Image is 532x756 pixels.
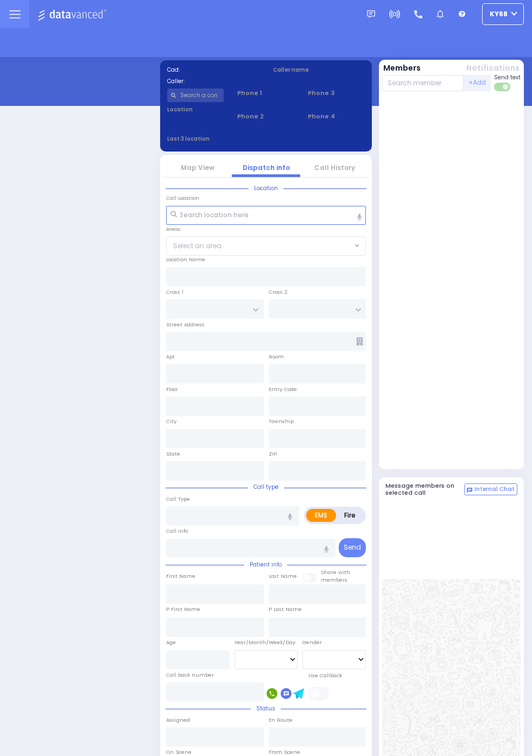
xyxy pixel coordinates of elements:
[385,482,465,496] h5: Message members on selected call
[166,288,183,296] label: Cross 1
[249,184,283,192] span: Location
[237,89,294,98] span: Phone 1
[237,112,294,121] span: Phone 2
[269,288,288,296] label: Cross 2
[494,81,511,92] label: Turn off text
[302,639,322,646] label: Gender
[243,163,290,172] a: Dispatch info
[383,62,421,74] button: Members
[335,509,364,522] label: Fire
[382,75,464,91] input: Search member
[308,89,365,98] span: Phone 3
[166,256,205,263] label: Location Name
[269,748,300,756] label: From Scene
[269,716,293,724] label: En Route
[269,450,277,458] label: ZIP
[464,483,517,495] button: Internal Chat
[339,538,366,557] button: Send
[308,112,365,121] span: Phone 4
[251,704,281,713] span: Status
[167,105,224,114] label: Location
[166,225,181,233] label: Areas
[308,672,342,679] label: Use Callback
[166,716,190,724] label: Assigned
[321,569,350,576] small: Share with
[166,321,205,329] label: Street Address
[166,386,178,393] label: Floor
[244,560,287,569] span: Patient info
[166,206,366,225] input: Search location here
[466,62,520,74] button: Notifications
[166,671,214,679] label: Call back number
[167,77,259,85] label: Caller:
[314,163,355,172] a: Call History
[467,488,472,493] img: comment-alt.png
[269,572,297,580] label: Last Name
[166,527,188,535] label: Call Info
[321,576,347,583] span: members
[248,483,284,491] span: Call type
[482,3,524,25] button: ky68
[167,135,267,143] label: Last 3 location
[166,572,195,580] label: First Name
[173,241,221,251] span: Select an area
[167,89,224,102] input: Search a contact
[269,353,284,361] label: Room
[37,8,110,21] img: Logo
[166,495,190,503] label: Call Type
[269,418,294,425] label: Township
[166,418,176,425] label: City
[490,9,508,19] span: ky68
[181,163,214,172] a: Map View
[166,748,192,756] label: On Scene
[166,353,175,361] label: Apt
[367,10,375,18] img: message.svg
[273,66,365,74] label: Caller name
[166,606,200,613] label: P First Name
[166,450,180,458] label: State
[235,639,298,646] div: Year/Month/Week/Day
[474,486,515,493] span: Internal Chat
[269,606,302,613] label: P Last Name
[166,639,176,646] label: Age
[494,73,521,81] span: Send text
[166,194,199,202] label: Call Location
[356,337,363,345] span: Other building occupants
[306,509,336,522] label: EMS
[269,386,297,393] label: Entry Code
[167,66,259,74] label: Cad:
